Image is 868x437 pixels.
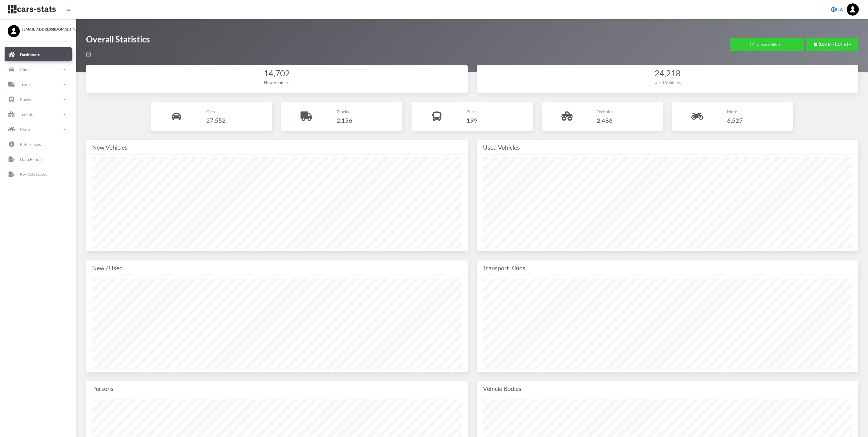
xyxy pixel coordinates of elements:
h1: Overall Statistics [86,34,150,48]
h4: 199 [466,115,477,125]
a: Technics [5,107,72,122]
span: [DATE] - [DATE] [819,42,848,47]
span: [EMAIL_ADDRESS][DOMAIN_NAME] [22,27,69,32]
p: Cars [20,66,29,73]
p: Trucks [20,81,32,88]
p: Raw Data Export [20,171,47,178]
p: Trucks [337,108,352,115]
div: Transport Kinds [483,263,852,273]
h4: 6,527 [727,115,743,125]
img: navbar brand [8,5,56,14]
a: Raw Data Export [5,167,72,181]
a: Moto [5,122,72,137]
a: Dashboard [5,48,72,62]
button: [DATE] - [DATE] [806,38,858,51]
div: 14,702 [92,67,462,79]
a: [EMAIL_ADDRESS][DOMAIN_NAME] [8,25,69,32]
p: References [20,140,41,148]
div: Vehicle Bodies [483,384,852,393]
h4: 2,486 [597,115,613,125]
p: Technics [597,108,613,115]
p: Buses [20,96,31,103]
div: Persons [92,384,462,393]
div: New / Used [92,263,462,273]
div: Used Vehicles [483,79,852,86]
img: ... [847,3,859,16]
p: Moto [20,126,30,133]
h4: 2,156 [337,115,352,125]
div: 24,218 [483,67,852,79]
p: Data Export [20,155,43,163]
div: New Vehicles [92,79,462,86]
p: Cars [206,108,226,115]
a: UA [829,3,845,16]
p: Dashboard [20,51,41,58]
div: Used Vehicles [483,142,852,152]
h4: 27,552 [206,115,226,125]
p: Moto [727,108,743,115]
p: Technics [20,111,36,118]
button: Choose filters... [730,38,804,51]
a: References [5,137,72,151]
a: Buses [5,93,72,107]
a: Cars [5,63,72,77]
a: Data Export [5,152,72,166]
div: New Vehicles [92,142,462,152]
p: Buses [466,108,477,115]
a: Trucks [5,78,72,92]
